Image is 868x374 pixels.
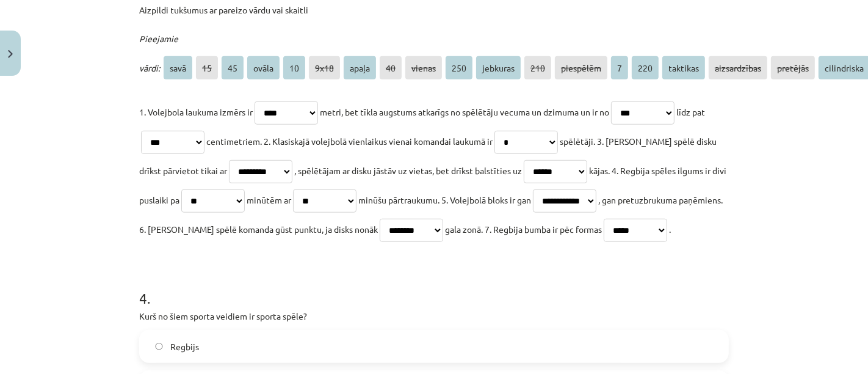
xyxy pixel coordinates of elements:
span: , spēlētājam ar disku jāstāv uz vietas, bet drīkst balstīties uz [294,165,522,176]
span: savā [164,56,192,79]
span: 15 [196,56,218,79]
p: Kurš no šiem sporta veidiem ir sporta spēle? [139,310,729,323]
span: līdz pat [676,106,705,117]
span: metri, bet tīkla augstums atkarīgs no spēlētāju vecuma un dzimuma un ir no [320,106,609,117]
span: aizsardzības [709,56,767,79]
span: . [669,224,671,235]
span: taktikas [662,56,705,79]
span: 7 [611,56,628,79]
span: pretējās [771,56,815,79]
span: apaļa [344,56,376,79]
span: Regbijs [170,340,199,353]
span: piespēlēm [555,56,607,79]
span: 9x18 [309,56,340,79]
span: minūtēm ar [247,194,291,205]
h1: 4 . [139,268,729,306]
span: ovāla [247,56,280,79]
span: 250 [446,56,472,79]
p: Aizpildi tukšumus ar pareizo vārdu vai skaitli [139,4,729,16]
span: Pieejamie vārdi: [139,33,178,73]
span: 1. Volejbola laukuma izmērs ir [139,106,253,117]
img: icon-close-lesson-0947bae3869378f0d4975bcd49f059093ad1ed9edebbc8119c70593378902aed.svg [8,50,13,58]
span: vienas [405,56,442,79]
span: gala zonā. 7. Regbija bumba ir pēc formas [445,224,602,235]
span: centimetriem. 2. Klasiskajā volejbolā vienlaikus vienai komandai laukumā ir [206,136,493,147]
span: 220 [632,56,659,79]
span: 210 [524,56,551,79]
input: Regbijs [155,343,163,351]
span: 45 [222,56,244,79]
span: minūšu pārtraukumu. 5. Volejbolā bloks ir gan [358,194,531,205]
span: jebkuras [476,56,521,79]
span: 10 [283,56,305,79]
span: 40 [380,56,402,79]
